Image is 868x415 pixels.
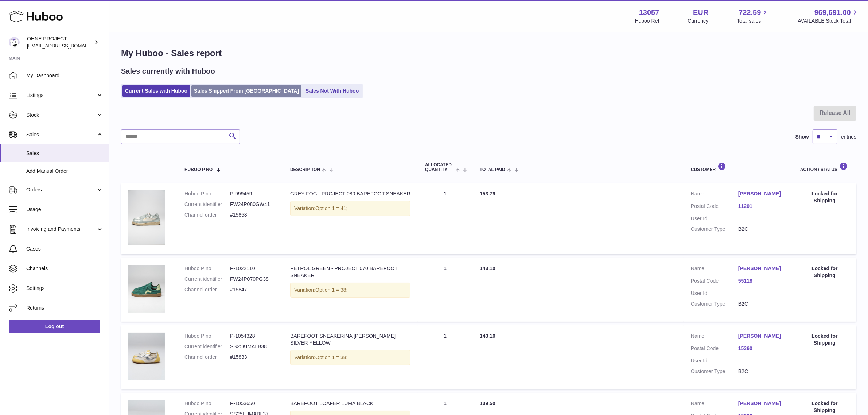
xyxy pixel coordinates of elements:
a: 722.59 Total sales [737,8,769,24]
img: PETROL_WEB.jpg [128,265,165,313]
td: 1 [418,183,472,254]
dt: Current identifier [184,201,230,208]
dt: Current identifier [184,343,230,350]
span: AVAILABLE Stock Total [798,18,859,24]
a: 969,691.00 AVAILABLE Stock Total [798,8,859,24]
dt: Name [691,190,738,199]
dt: Customer Type [691,300,738,307]
span: Sales [26,150,104,157]
a: 55118 [738,278,786,284]
span: My Dashboard [26,72,104,79]
dd: B2C [738,300,786,307]
img: LIBERTAS_SMALL_1fc4f940-5a87-446c-95f5-7044ca72b254.jpg [128,333,165,380]
a: Log out [9,320,100,333]
span: Cases [26,245,104,252]
span: Invoicing and Payments [26,226,96,233]
dd: #15833 [230,354,276,361]
div: Locked for Shipping [800,265,849,279]
span: ALLOCATED Quantity [425,163,454,172]
td: 1 [418,325,472,389]
span: entries [841,133,856,140]
dd: #15858 [230,212,276,218]
div: Locked for Shipping [800,333,849,346]
a: [PERSON_NAME] [738,333,786,340]
div: Variation: [290,350,410,365]
div: BAREFOOT LOAFER LUMA BLACK [290,400,410,407]
div: PETROL GREEN - PROJECT 070 BAREFOOT SNEAKER [290,265,410,279]
a: 11201 [738,203,786,210]
span: 143.10 [480,265,495,271]
a: Current Sales with Huboo [122,85,190,97]
dt: Huboo P no [184,265,230,272]
dt: Channel order [184,286,230,293]
div: Customer [691,162,786,172]
a: [PERSON_NAME] [738,265,786,272]
span: 722.59 [739,8,761,18]
dd: FW24P070PG38 [230,276,276,283]
dd: P-1054328 [230,333,276,340]
strong: EUR [693,8,708,18]
span: 139.50 [480,400,495,406]
div: OHNE PROJECT [27,35,93,49]
dt: Postal Code [691,278,738,286]
span: 969,691.00 [814,8,851,18]
a: [PERSON_NAME] [738,400,786,407]
dt: User Id [691,357,738,364]
img: GREYLACES.png [128,190,165,245]
dt: Channel order [184,354,230,361]
span: 153.79 [480,191,495,197]
dd: P-1022110 [230,265,276,272]
span: Add Manual Order [26,168,104,175]
span: Stock [26,112,96,119]
dd: #15847 [230,286,276,293]
dt: Name [691,265,738,274]
div: Variation: [290,283,410,298]
div: Locked for Shipping [800,400,849,414]
div: Action / Status [800,162,849,172]
dt: Huboo P no [184,190,230,197]
dd: P-999459 [230,190,276,197]
dt: Customer Type [691,226,738,233]
div: Currency [688,18,709,24]
span: Orders [26,186,96,193]
dt: Customer Type [691,368,738,375]
dt: Huboo P no [184,400,230,407]
dd: SS25KIMALB38 [230,343,276,350]
span: Settings [26,285,104,292]
dd: FW24P080GW41 [230,201,276,208]
div: Variation: [290,201,410,216]
a: [PERSON_NAME] [738,190,786,197]
span: Sales [26,131,96,138]
span: [EMAIL_ADDRESS][DOMAIN_NAME] [27,43,107,49]
a: 15360 [738,345,786,352]
div: Huboo Ref [635,18,659,24]
dt: Current identifier [184,276,230,283]
span: Total paid [480,167,505,172]
div: BAREFOOT SNEAKERINA [PERSON_NAME] SILVER YELLOW [290,333,410,346]
td: 1 [418,258,472,322]
a: Sales Shipped From [GEOGRAPHIC_DATA] [191,85,301,97]
h2: Sales currently with Huboo [121,66,215,76]
a: Sales Not With Huboo [303,85,361,97]
span: Total sales [737,18,769,24]
span: Option 1 = 41; [315,205,347,211]
span: Channels [26,265,104,272]
dd: B2C [738,368,786,375]
dd: B2C [738,226,786,233]
span: Description [290,167,320,172]
span: Option 1 = 38; [315,354,347,360]
div: GREY FOG - PROJECT 080 BAREFOOT SNEAKER [290,190,410,197]
div: Locked for Shipping [800,190,849,204]
dd: P-1053650 [230,400,276,407]
dt: Channel order [184,212,230,218]
strong: 13057 [639,8,659,18]
dt: Postal Code [691,345,738,354]
dt: Huboo P no [184,333,230,340]
dt: Name [691,333,738,341]
dt: User Id [691,290,738,297]
span: Returns [26,305,104,311]
dt: Postal Code [691,203,738,212]
span: Usage [26,206,104,213]
dt: Name [691,400,738,409]
dt: User Id [691,215,738,222]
